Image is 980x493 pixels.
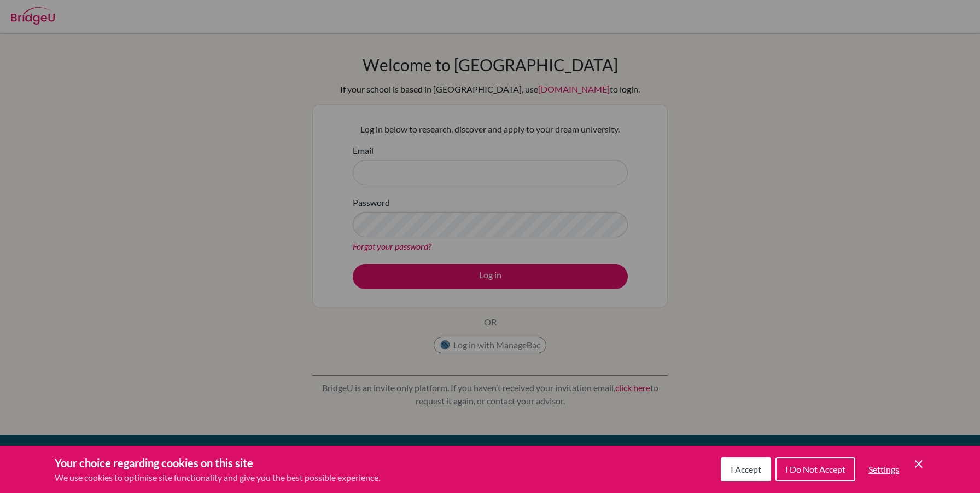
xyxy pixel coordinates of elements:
p: We use cookies to optimise site functionality and give you the best possible experience. [55,471,380,484]
span: Settings [868,464,899,474]
button: Save and close [912,457,925,471]
span: I Accept [731,464,761,474]
button: I Accept [721,457,771,481]
span: I Do Not Accept [785,464,845,474]
h3: Your choice regarding cookies on this site [55,455,380,471]
button: Settings [860,458,908,480]
button: I Do Not Accept [775,457,855,481]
